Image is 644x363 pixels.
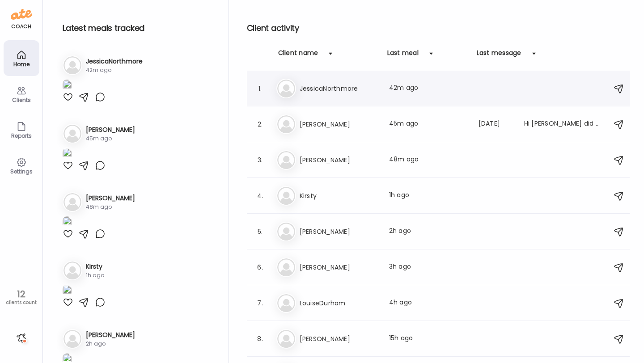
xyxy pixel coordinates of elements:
[300,119,378,130] h3: [PERSON_NAME]
[255,298,266,308] div: 7.
[11,23,31,30] div: coach
[389,190,468,201] div: 1h ago
[277,258,295,276] img: bg-avatar-default.svg
[477,48,521,63] div: Last message
[300,155,378,165] h3: [PERSON_NAME]
[255,333,266,344] div: 8.
[63,216,72,228] img: images%2Fx2mjt0MkUFaPO2EjM5VOthJZYch1%2FfC6sgpMidQnnZAKfR6t5%2FuhM7gfAMqNtandygLIv3_1080
[389,298,468,308] div: 4h ago
[278,48,318,63] div: Client name
[255,262,266,273] div: 6.
[524,119,603,130] div: Hi [PERSON_NAME] did you get the photos pal
[3,300,39,306] div: clients count
[255,190,266,201] div: 4.
[277,294,295,312] img: bg-avatar-default.svg
[389,226,468,237] div: 2h ago
[389,333,468,344] div: 15h ago
[86,135,135,143] div: 45m ago
[86,340,135,348] div: 2h ago
[63,148,72,160] img: images%2FqXFc7aMTU5fNNZiMnXpPEgEZiJe2%2FxIVYbreeaZZuUVQSOLik%2FeQkwoYNAUsmAkPPgm9Yg_1080
[63,21,214,35] h2: Latest meals tracked
[64,193,81,211] img: bg-avatar-default.svg
[5,133,38,139] div: Reports
[5,61,38,67] div: Home
[277,115,295,133] img: bg-avatar-default.svg
[300,190,378,201] h3: Kirsty
[86,194,135,203] h3: [PERSON_NAME]
[64,125,81,143] img: bg-avatar-default.svg
[86,125,135,135] h3: [PERSON_NAME]
[86,330,135,340] h3: [PERSON_NAME]
[387,48,419,63] div: Last meal
[277,151,295,169] img: bg-avatar-default.svg
[5,169,38,174] div: Settings
[5,97,38,103] div: Clients
[64,262,81,279] img: bg-avatar-default.svg
[86,271,104,279] div: 1h ago
[389,155,468,165] div: 48m ago
[86,57,143,66] h3: JessicaNorthmore
[479,119,513,130] div: [DATE]
[255,119,266,130] div: 2.
[300,333,378,344] h3: [PERSON_NAME]
[86,262,104,271] h3: Kirsty
[64,56,81,74] img: bg-avatar-default.svg
[86,66,143,74] div: 42m ago
[11,7,32,21] img: ate
[389,262,468,273] div: 3h ago
[389,119,468,130] div: 45m ago
[389,83,468,94] div: 42m ago
[300,298,378,308] h3: LouiseDurham
[300,262,378,273] h3: [PERSON_NAME]
[247,21,630,35] h2: Client activity
[63,80,72,92] img: images%2FeG6ITufXlZfJWLTzQJChGV6uFB82%2FILkURmb4qbfBmXaJ9R1L%2FHtOHiKVIAim76xcxJidb_1080
[277,223,295,241] img: bg-avatar-default.svg
[255,155,266,165] div: 3.
[255,226,266,237] div: 5.
[86,203,135,211] div: 48m ago
[277,187,295,205] img: bg-avatar-default.svg
[255,83,266,94] div: 1.
[3,289,39,300] div: 12
[300,226,378,237] h3: [PERSON_NAME]
[63,285,72,297] img: images%2FvhDiuyUdg7Pf3qn8yTlHdkeZ9og1%2FsSzKjfaUXpJqamzC15cS%2FuOohfIs8AIuoepyElLk6_1080
[277,80,295,97] img: bg-avatar-default.svg
[64,330,81,348] img: bg-avatar-default.svg
[300,83,378,94] h3: JessicaNorthmore
[277,330,295,348] img: bg-avatar-default.svg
